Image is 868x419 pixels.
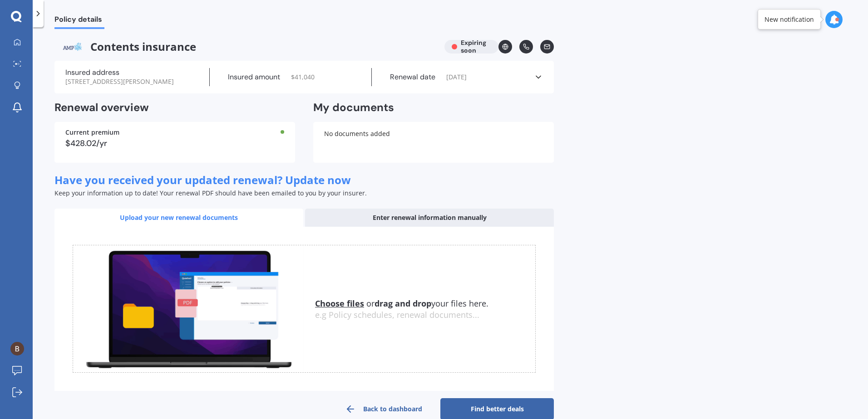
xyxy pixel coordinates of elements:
[764,15,814,24] div: New notification
[54,15,104,27] span: Policy details
[54,172,351,187] span: Have you received your updated renewal? Update now
[228,73,280,82] label: Insured amount
[305,209,554,227] div: Enter renewal information manually
[65,139,284,147] div: $428.02/yr
[65,129,284,136] div: Current premium
[291,73,315,82] span: $ 41,040
[313,101,394,115] h2: My documents
[65,68,119,77] label: Insured address
[54,209,303,227] div: Upload your new renewal documents
[54,40,437,54] span: Contents insurance
[65,77,174,86] span: [STREET_ADDRESS][PERSON_NAME]
[54,189,367,197] span: Keep your information up to date! Your renewal PDF should have been emailed to you by your insurer.
[313,122,554,163] div: No documents added
[375,298,431,309] b: drag and drop
[10,342,24,356] img: ACg8ocJbXl_xk4kdqAsavi3X-_KaG72tu2Z63FkyNVdn_2s54-6EVQ=s96-c
[73,245,304,373] img: upload.de96410c8ce839c3fdd5.gif
[446,73,467,82] span: [DATE]
[54,101,295,115] h2: Renewal overview
[315,310,535,320] div: e.g Policy schedules, renewal documents...
[54,40,90,54] img: AMP.webp
[315,298,488,309] span: or your files here.
[315,298,364,309] u: Choose files
[390,73,435,82] label: Renewal date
